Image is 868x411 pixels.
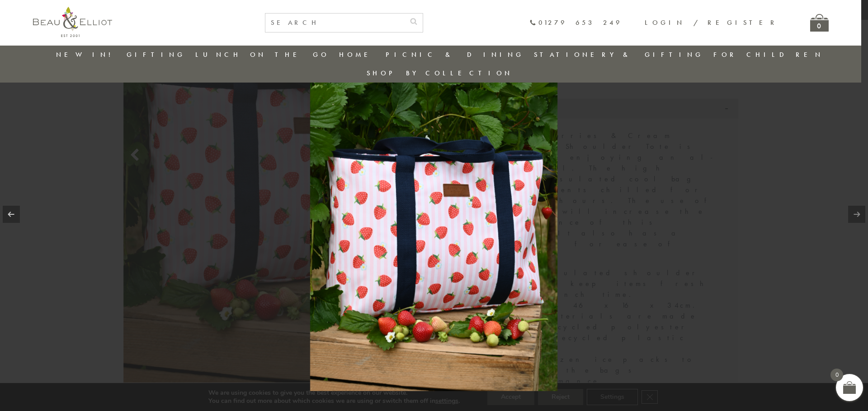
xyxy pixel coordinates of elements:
a: Shop by collection [367,69,513,78]
a: Next [848,206,865,223]
a: New in! [56,50,117,59]
span: 0 [830,369,843,381]
a: Stationery & Gifting [534,50,703,59]
img: DSC_7195-scaled.jpg [310,20,557,391]
a: For Children [713,50,823,59]
a: 0 [810,14,829,32]
a: 01279 653 249 [529,19,622,27]
input: SEARCH [265,14,405,32]
a: Picnic & Dining [386,50,524,59]
img: logo [33,7,112,37]
a: Lunch On The Go [195,50,329,59]
a: Home [339,50,375,59]
a: Gifting [127,50,185,59]
a: Login / Register [645,18,778,27]
a: Previous [3,206,20,223]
